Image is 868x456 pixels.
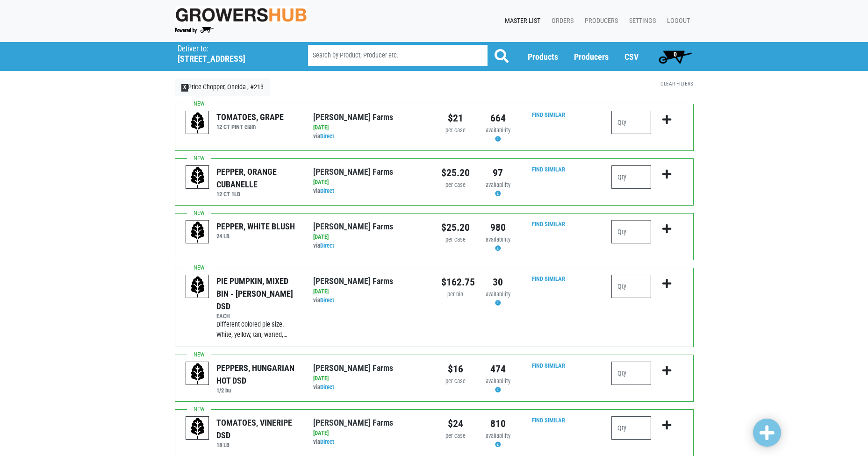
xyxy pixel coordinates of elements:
input: Qty [611,362,651,385]
div: 664 [484,111,512,126]
h6: 12 CT 1LB [216,191,299,198]
a: Direct [320,133,334,140]
div: [DATE] [313,287,427,296]
a: [PERSON_NAME] Farms [313,418,393,427]
a: Find Similar [532,166,565,173]
div: [DATE] [313,178,427,187]
img: Powered by Big Wheelbarrow [175,27,214,34]
a: [PERSON_NAME] Farms [313,276,393,286]
a: XPrice Chopper, Oneida , #213 [175,78,271,96]
a: [PERSON_NAME] Farms [313,167,393,177]
div: 30 [484,275,512,290]
span: availability [486,181,510,188]
a: Find Similar [532,275,565,282]
a: [PERSON_NAME] Farms [313,221,393,231]
div: per case [441,432,470,441]
span: Price Chopper, Oneida , #213 (142 Genesee St, Oneida, NY 13421, USA) [178,42,291,64]
a: [PERSON_NAME] Farms [313,363,393,373]
a: Find Similar [532,362,565,369]
a: Direct [320,187,334,194]
a: Logout [660,12,694,30]
div: Different colored pie size. White, yellow, tan, warted, [216,320,299,340]
h6: 12 CT PINT clam [216,123,284,130]
input: Qty [611,111,651,134]
div: per case [441,126,470,135]
span: availability [486,127,510,134]
a: Orders [544,12,577,30]
img: placeholder-variety-43d6402dacf2d531de610a020419775a.svg [186,275,209,299]
span: … [283,331,287,339]
a: Settings [622,12,660,30]
img: placeholder-variety-43d6402dacf2d531de610a020419775a.svg [186,417,209,440]
input: Qty [611,416,651,440]
div: per case [441,377,470,386]
div: PEPPER, ORANGE CUBANELLE [216,165,299,191]
div: 474 [484,362,512,377]
a: [PERSON_NAME] Farms [313,112,393,122]
div: PEPPER, WHITE BLUSH [216,220,295,233]
img: placeholder-variety-43d6402dacf2d531de610a020419775a.svg [186,166,209,189]
a: Master List [497,12,544,30]
div: TOMATOES, GRAPE [216,111,284,123]
span: availability [486,432,510,439]
span: 0 [674,50,677,58]
span: availability [486,236,510,243]
a: Clear Filters [660,80,693,87]
div: via [313,187,427,196]
a: Direct [320,438,334,445]
div: via [313,242,427,250]
div: 980 [484,220,512,235]
div: PEPPERS, HUNGARIAN HOT DSD [216,362,299,387]
img: placeholder-variety-43d6402dacf2d531de610a020419775a.svg [186,111,209,135]
div: per bin [441,290,470,299]
div: via [313,383,427,392]
a: Direct [320,297,334,304]
h6: EACH [216,313,299,320]
div: PIE PUMPKIN, MIXED BIN - [PERSON_NAME] DSD [216,275,299,313]
a: Find Similar [532,221,565,228]
input: Qty [611,220,651,243]
div: [DATE] [313,123,427,132]
h6: 1/2 bu [216,387,299,394]
a: 0 [654,47,696,66]
div: [DATE] [313,429,427,438]
a: Producers [574,52,609,62]
div: per case [441,181,470,190]
div: per case [441,235,470,244]
input: Qty [611,275,651,298]
input: Search by Product, Producer etc. [308,45,488,66]
div: $162.75 [441,275,470,290]
a: Products [528,52,558,62]
h5: [STREET_ADDRESS] [178,54,284,64]
div: $16 [441,362,470,377]
a: Direct [320,384,334,391]
p: Deliver to: [178,44,284,54]
a: CSV [624,52,638,62]
a: Direct [320,242,334,249]
span: availability [486,291,510,298]
a: Find Similar [532,417,565,424]
span: X [181,84,188,92]
img: placeholder-variety-43d6402dacf2d531de610a020419775a.svg [186,362,209,385]
input: Qty [611,165,651,189]
div: 97 [484,165,512,180]
div: $24 [441,416,470,431]
a: Producers [577,12,622,30]
div: [DATE] [313,374,427,383]
a: Find Similar [532,111,565,118]
h6: 18 LB [216,442,299,449]
div: via [313,438,427,447]
div: via [313,296,427,305]
h6: 24 LB [216,233,295,240]
div: $21 [441,111,470,126]
img: original-fc7597fdc6adbb9d0e2ae620e786d1a2.jpg [175,6,308,23]
span: availability [486,378,510,385]
div: $25.20 [441,165,470,180]
div: TOMATOES, VINERIPE DSD [216,416,299,442]
img: placeholder-variety-43d6402dacf2d531de610a020419775a.svg [186,221,209,244]
div: [DATE] [313,233,427,242]
div: via [313,132,427,141]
